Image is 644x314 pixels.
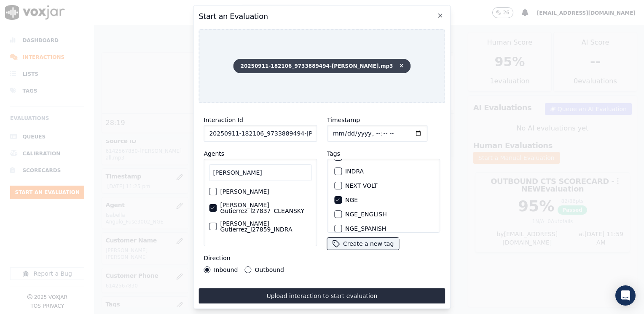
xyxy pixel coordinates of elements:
[345,226,386,232] label: NGE_SPANISH
[220,189,269,194] label: [PERSON_NAME]
[214,267,238,273] label: Inbound
[327,117,360,123] label: Timestamp
[345,154,392,160] label: ELECTRA SPARK
[255,267,284,273] label: Outbound
[204,150,224,157] label: Agents
[199,288,445,303] button: Upload interaction to start evaluation
[345,168,364,174] label: INDRA
[345,211,387,217] label: NGE_ENGLISH
[199,11,445,22] h2: Start an Evaluation
[615,285,636,306] div: Open Intercom Messenger
[345,197,358,203] label: NGE
[233,59,411,73] span: 20250911-182106_9733889494-[PERSON_NAME].mp3
[204,255,230,261] label: Direction
[204,117,243,123] label: Interaction Id
[327,150,340,157] label: Tags
[220,202,311,214] label: [PERSON_NAME] Gutierrez_l27837_CLEANSKY
[204,125,317,142] input: reference id, file name, etc
[327,238,399,250] button: Create a new tag
[220,221,311,232] label: [PERSON_NAME] Gutierrez_l27859_INDRA
[209,164,311,181] input: Search Agents...
[345,183,377,189] label: NEXT VOLT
